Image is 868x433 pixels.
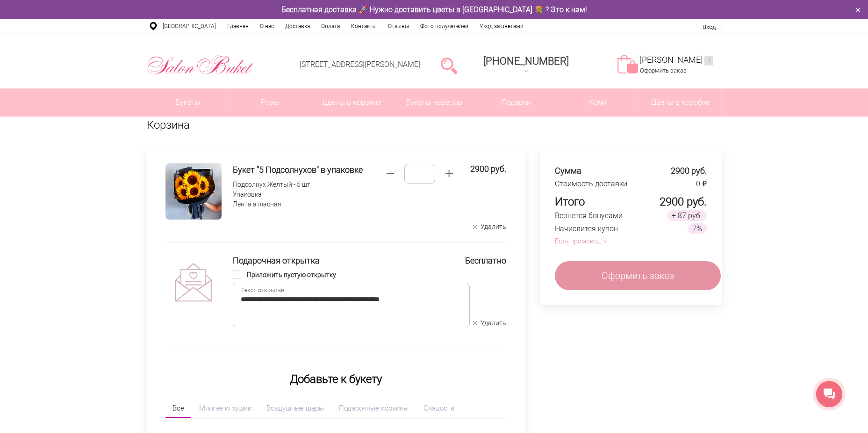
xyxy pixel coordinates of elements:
div: Стоимость доставки [555,178,627,190]
a: Все [165,399,191,418]
div: Подсолнух Желтый - 5 шт. Упаковка Лента атласная [233,180,380,209]
img: Цветы Нижний Новгород [147,53,254,77]
a: Розы [229,88,311,117]
img: Букет "5 Подсолнухов" в упаковке [165,163,222,220]
a: Отзывы [382,19,415,33]
a: [PERSON_NAME]1 [640,55,713,66]
a: Цветы в корзине [311,88,393,117]
a: Букет "5 Подсолнухов" в упаковке [233,163,380,180]
div: Начислится купон [555,223,618,235]
h1: Корзина [147,117,722,133]
a: [GEOGRAPHIC_DATA] [157,19,222,33]
button: Есть промокод [555,236,603,246]
a: Воздушные шары [259,399,331,418]
a: Оформить заказ [555,261,721,290]
a: Главная [222,19,254,33]
span: [PHONE_NUMBER] [483,55,569,67]
span: 0 ₽ [696,179,707,188]
a: Мягкие игрушки [192,399,258,418]
div: Бесплатная доставка 🚀 Нужно доставить цветы в [GEOGRAPHIC_DATA] 💐 ? Это к нам! [140,5,729,15]
span: Приложить пустую открытку [247,271,336,279]
a: Букеты невесты [393,88,475,117]
a: Контакты [345,19,382,33]
span: Кому [557,88,639,117]
div: Сумма [555,165,581,176]
span: 2900 руб. [470,163,506,175]
a: Подарки [475,88,557,117]
a: [PHONE_NUMBER] [478,52,574,79]
ins: 1 [704,56,713,66]
div: Итого [555,195,585,208]
a: Сладости [416,399,461,418]
button: Нажмите, чтобы уменьшить. Минимальное значение - 0 [380,163,401,184]
a: Оформить заказ [640,67,687,74]
h4: Букет "5 Подсолнухов" в упаковке [233,163,380,176]
div: Подарочная открытка [233,254,454,267]
span: Оформить заказ [602,269,674,283]
a: Уход за цветами [474,19,529,33]
h2: Добавьте к букету [165,371,506,388]
div: Вернется бонусами [555,210,623,221]
a: Вход [703,23,716,30]
span: 2900 руб. [660,195,707,208]
span: 7% [688,223,707,234]
button: Удалить [473,222,506,231]
span: 2900 руб. [671,166,707,176]
a: Букеты [147,88,229,117]
a: Цветы в коробке [639,88,721,117]
div: Бесплатно [465,254,506,267]
a: О нас [254,19,280,33]
a: Доставка [280,19,316,33]
a: Фото получателей [415,19,474,33]
a: Подарочные корзины [332,399,416,418]
a: Оплата [316,19,345,33]
button: Удалить [473,319,506,328]
span: + 87 руб. [667,210,707,221]
a: [STREET_ADDRESS][PERSON_NAME] [300,60,420,69]
button: Нажмите, чтобы увеличить. Максимальное значение - 500 [439,163,459,184]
